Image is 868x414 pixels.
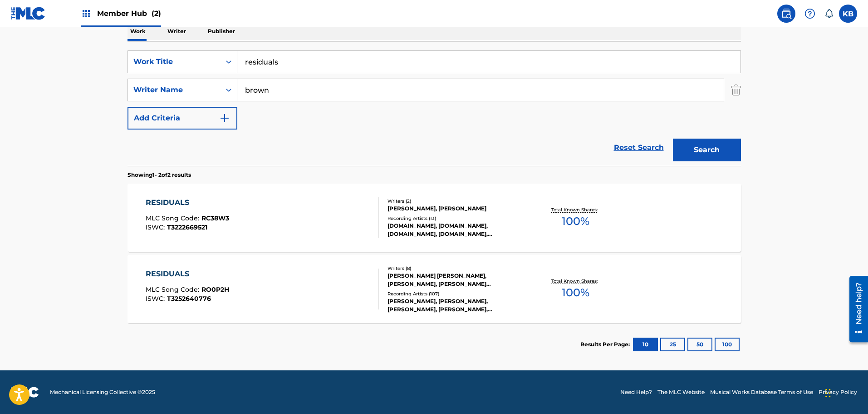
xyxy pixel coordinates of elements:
span: ISWC : [146,223,167,231]
span: MLC Song Code : [146,285,201,294]
span: Mechanical Licensing Collective © 2025 [50,388,155,396]
span: 100 % [562,284,589,301]
span: ISWC : [146,294,167,303]
a: Need Help? [620,388,652,396]
button: 100 [715,338,740,351]
div: Help [801,5,819,23]
img: help [804,8,815,19]
img: search [781,8,792,19]
span: (2) [152,9,161,18]
img: logo [11,387,39,398]
span: 100 % [562,213,589,229]
a: Public Search [777,5,795,23]
div: Recording Artists ( 107 ) [387,290,525,297]
div: Drag [825,379,831,407]
p: Total Known Shares: [551,206,600,213]
div: RESIDUALS [146,197,229,208]
div: [DOMAIN_NAME], [DOMAIN_NAME], [DOMAIN_NAME], [DOMAIN_NAME], [DOMAIN_NAME] [387,222,525,238]
div: Writer Name [133,85,215,95]
img: 9d2ae6d4665cec9f34b9.svg [219,113,230,124]
a: Musical Works Database Terms of Use [710,388,813,396]
span: RO0P2H [201,285,229,294]
div: Notifications [824,9,834,18]
img: Delete Criterion [731,79,741,101]
p: Total Known Shares: [551,278,600,284]
button: 50 [687,338,712,351]
button: 25 [660,338,685,351]
p: Publisher [205,22,238,41]
a: Reset Search [609,138,668,158]
img: Top Rightsholders [81,8,92,19]
div: Writers ( 2 ) [387,198,525,205]
span: T3222669521 [167,223,207,231]
span: RC38W3 [201,214,229,222]
a: RESIDUALSMLC Song Code:RO0P2HISWC:T3252640776Writers (8)[PERSON_NAME] [PERSON_NAME], [PERSON_NAME... [128,255,741,323]
a: RESIDUALSMLC Song Code:RC38W3ISWC:T3222669521Writers (2)[PERSON_NAME], [PERSON_NAME]Recording Art... [128,184,741,252]
span: Member Hub [97,8,161,19]
iframe: Chat Widget [823,370,868,414]
div: RESIDUALS [146,269,229,279]
p: Work [128,22,148,41]
div: [PERSON_NAME] [PERSON_NAME], [PERSON_NAME], [PERSON_NAME] [PERSON_NAME] [PERSON_NAME], [PERSON_NA... [387,272,525,288]
div: [PERSON_NAME], [PERSON_NAME] [387,205,525,213]
a: Privacy Policy [819,388,857,396]
button: Search [673,139,741,161]
div: Writers ( 8 ) [387,265,525,272]
div: [PERSON_NAME], [PERSON_NAME], [PERSON_NAME], [PERSON_NAME], [PERSON_NAME] [387,297,525,314]
button: 10 [633,338,658,351]
div: Work Title [133,56,215,67]
div: User Menu [839,5,857,23]
iframe: Resource Center [843,272,868,345]
img: MLC Logo [11,7,46,20]
p: Writer [165,22,189,41]
p: Results Per Page: [580,340,632,349]
form: Search Form [128,50,741,166]
span: T3252640776 [167,294,211,303]
button: Add Criteria [128,107,237,130]
p: Showing 1 - 2 of 2 results [128,171,191,179]
span: MLC Song Code : [146,214,201,222]
div: Recording Artists ( 13 ) [387,215,525,222]
a: The MLC Website [657,388,705,396]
